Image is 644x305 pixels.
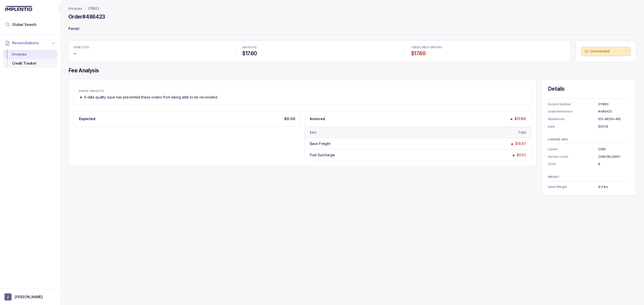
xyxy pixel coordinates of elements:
p: Invoice Number [548,102,598,107]
p: OSM DELIVERY [598,154,630,159]
div: Item [310,130,316,135]
p: Carrier [548,147,598,152]
ul: Information Summary [548,184,630,189]
img: trend image [512,153,516,157]
div: Base Freight [310,141,330,146]
p: Invoiced [310,116,325,121]
p: WEIGHT [548,176,630,179]
span: Global Search [12,22,36,27]
p: INVOICED [242,46,397,49]
ul: Information Summary [548,147,630,167]
p: CREDITABLE ERRORS [411,46,566,49]
h4: Details [548,85,630,92]
button: Reconciliations [3,37,57,48]
span: User initials [5,293,12,300]
button: Unreviewed [581,47,631,56]
div: Credit Tracker [7,59,53,68]
button: User initials[PERSON_NAME] [5,293,56,300]
p: [DATE] [598,124,630,129]
a: Invoices [68,6,82,11]
h4: - [74,50,228,57]
div: Reconciliations [3,49,57,69]
p: OSM [598,147,630,152]
img: trend image [509,117,513,121]
h4: $17.60 [411,50,566,57]
p: A data quality issue has prevented these orders from being able to be reconciled. [84,95,218,100]
div: Total [518,130,526,135]
p: Order Reference [548,109,598,114]
p: $0.00 [284,116,295,121]
p: [PERSON_NAME] [15,294,43,299]
div: $16.97 [515,141,526,146]
p: EXPECTED [74,46,228,49]
p: Parcel [68,24,636,34]
div: Fuel Surcharge [310,152,335,158]
h4: Order #486423 [68,13,105,20]
p: ERROR INSIGHTS [79,90,526,93]
p: Zone [548,162,598,167]
h4: Fee Analysis [68,67,636,74]
h4: $17.60 [242,50,397,57]
p: Service Level [548,154,598,159]
p: 9.0 lbs [598,184,630,189]
p: CARRIER INFO [548,138,630,141]
img: trend image [79,95,83,99]
p: #486423 [598,109,630,114]
p: Expected [79,116,95,121]
p: Unreviewed [589,49,624,54]
nav: breadcrumb [68,6,99,11]
div: Collapse Icon [57,6,63,12]
a: 011863 [88,6,99,11]
p: billed Weight [548,184,598,189]
span: Reconciliations [12,40,39,45]
ul: Information Summary [548,102,630,129]
p: Date [548,124,598,129]
p: Warehouse [548,117,598,122]
p: $17.60 [514,116,526,121]
p: 8 [598,162,630,167]
p: 011863 [598,102,630,107]
div: Invoices [7,50,53,59]
img: trend image [510,142,514,146]
div: $0.63 [517,152,526,158]
p: IDS-MOSH-IND [598,117,630,122]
